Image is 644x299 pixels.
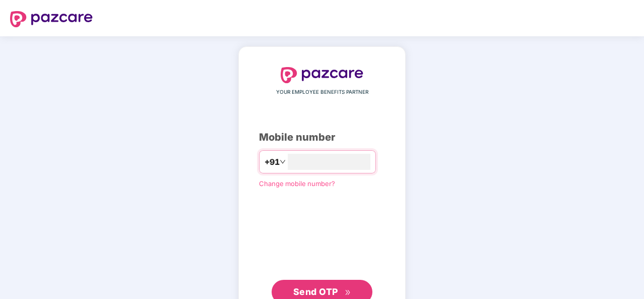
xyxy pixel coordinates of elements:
span: down [280,159,286,165]
span: +91 [265,156,280,168]
img: logo [10,11,93,27]
a: Change mobile number? [259,180,335,188]
span: YOUR EMPLOYEE BENEFITS PARTNER [276,88,368,96]
span: double-right [345,289,351,296]
div: Mobile number [259,130,385,145]
img: logo [281,67,363,83]
span: Send OTP [293,286,338,297]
